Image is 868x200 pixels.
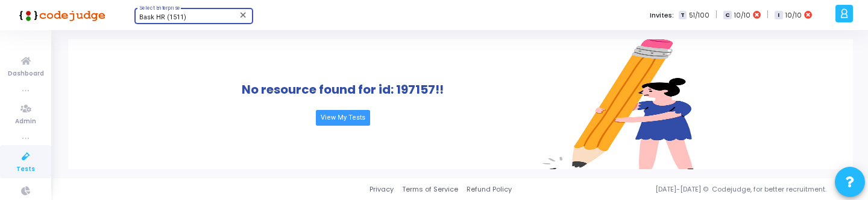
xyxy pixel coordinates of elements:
span: C [723,11,731,20]
span: | [715,8,717,21]
a: View My Tests [316,110,370,126]
img: logo [15,3,105,27]
span: T [679,11,687,20]
label: Invites: [650,10,674,21]
h1: No resource found for id: 197157!! [242,82,444,97]
span: 10/10 [785,10,802,21]
span: I [775,11,782,20]
a: Refund Policy [467,184,512,195]
a: Terms of Service [402,184,458,195]
span: 51/100 [689,10,709,21]
div: [DATE]-[DATE] © Codejudge, for better recruitment. [512,184,853,195]
span: Admin [15,117,36,127]
span: | [767,8,769,21]
a: Privacy [370,184,394,195]
span: 10/10 [734,10,750,21]
span: Dashboard [8,69,44,79]
mat-icon: Clear [239,10,248,20]
span: Tests [16,164,35,175]
span: Bask HR (1511) [139,13,186,21]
